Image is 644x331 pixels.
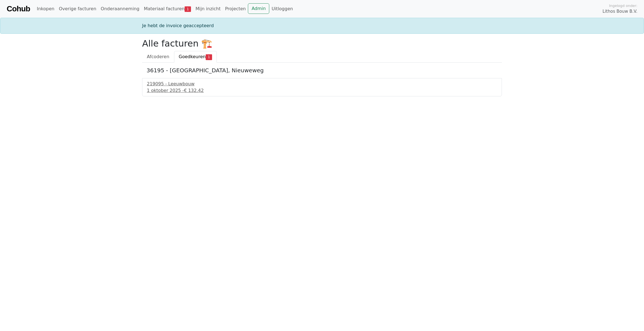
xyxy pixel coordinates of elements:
[139,22,505,29] div: Je hebt de invoice geaccepteerd
[147,54,169,59] span: Afcoderen
[57,3,99,14] a: Overige facturen
[142,51,174,63] a: Afcoderen
[193,3,223,14] a: Mijn inzicht
[206,54,212,60] span: 1
[147,81,497,87] div: 219095 - Leeuwbouw
[269,3,295,14] a: Uitloggen
[184,88,204,93] span: € 132.42
[7,2,30,16] a: Cohub
[142,3,193,14] a: Materiaal facturen1
[147,87,497,94] div: 1 oktober 2025 -
[174,51,217,63] a: Goedkeuren1
[185,6,191,12] span: 1
[603,8,637,15] span: Lithos Bouw B.V.
[34,3,56,14] a: Inkopen
[147,67,497,74] h5: 36195 - [GEOGRAPHIC_DATA], Nieuweweg
[223,3,248,14] a: Projecten
[248,3,269,14] a: Admin
[99,3,142,14] a: Onderaanneming
[142,38,502,49] h2: Alle facturen 🏗️
[609,3,637,8] span: Ingelogd onder:
[179,54,206,59] span: Goedkeuren
[147,81,497,94] a: 219095 - Leeuwbouw1 oktober 2025 -€ 132.42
